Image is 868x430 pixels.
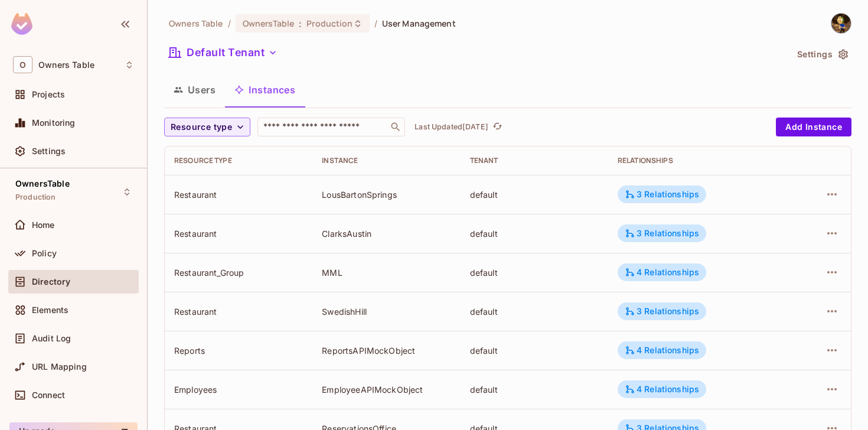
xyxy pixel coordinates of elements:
span: : [298,19,302,28]
button: Users [164,75,225,105]
div: 3 Relationships [625,228,699,239]
div: Restaurant [174,189,303,200]
button: Resource type [164,118,250,136]
span: Production [306,18,353,29]
span: Policy [32,249,57,258]
span: Workspace: Owners Table [38,60,94,70]
span: Resource type [171,120,232,135]
li: / [228,18,231,29]
div: Instance [322,156,451,165]
span: OwnersTable [243,18,294,29]
button: Add Instance [776,118,851,136]
button: refresh [491,120,505,134]
div: Restaurant [174,306,303,317]
div: default [470,345,599,356]
span: refresh [492,121,502,133]
div: Restaurant [174,228,303,239]
div: default [470,189,599,200]
span: Settings [32,146,66,156]
div: default [470,228,599,239]
span: URL Mapping [32,362,87,372]
div: default [470,384,599,395]
div: 4 Relationships [625,345,699,356]
div: SwedishHill [322,306,451,317]
div: 3 Relationships [625,189,699,200]
span: Production [15,193,56,202]
div: Tenant [470,156,599,165]
button: Default Tenant [164,43,282,62]
span: User Management [382,18,456,29]
div: Employees [174,384,303,395]
span: Projects [32,90,65,99]
span: Home [32,220,55,230]
span: Click to refresh data [488,120,505,134]
div: EmployeeAPIMockObject [322,384,451,395]
div: Restaurant_Group [174,267,303,278]
div: 4 Relationships [625,384,699,395]
div: MML [322,267,451,278]
div: Resource type [174,156,303,165]
li: / [374,18,377,29]
img: SReyMgAAAABJRU5ErkJggg== [11,13,32,35]
div: Reports [174,345,303,356]
div: default [470,306,599,317]
button: Settings [792,45,851,64]
div: 3 Relationships [625,306,699,317]
div: 4 Relationships [625,267,699,278]
span: Elements [32,305,68,315]
div: default [470,267,599,278]
span: Directory [32,277,70,286]
button: Instances [225,75,305,105]
span: Audit Log [32,334,71,343]
span: the active workspace [169,18,223,29]
div: Relationships [618,156,778,165]
div: ReportsAPIMockObject [322,345,451,356]
p: Last Updated [DATE] [415,122,488,132]
span: OwnersTable [15,179,70,188]
span: Connect [32,390,65,400]
span: Monitoring [32,118,76,128]
img: Suhas Kelkar [831,14,851,33]
span: O [13,56,32,73]
div: ClarksAustin [322,228,451,239]
div: LousBartonSprings [322,189,451,200]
